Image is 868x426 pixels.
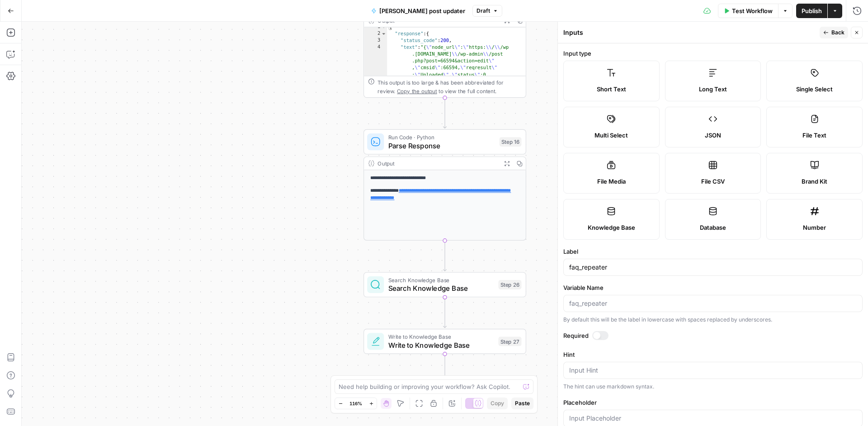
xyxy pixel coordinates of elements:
span: Search Knowledge Base [388,283,495,293]
div: Output [377,16,497,25]
span: File CSV [701,177,725,186]
span: Run Code · Python [388,133,495,142]
span: File Media [597,177,626,186]
input: Input Label [569,263,857,272]
button: Test Workflow [718,4,778,18]
div: 4 [364,44,387,85]
span: Publish [802,6,822,15]
span: Write to Knowledge Base [388,340,495,350]
button: Publish [796,4,827,18]
span: Copy the output [397,88,437,94]
span: Number [803,223,826,232]
g: Edge from step_14 to step_16 [443,98,447,128]
span: Knowledge Base [588,223,635,232]
div: 3 [364,38,387,44]
span: Draft [476,7,490,15]
g: Edge from step_16 to step_26 [443,241,447,271]
button: Draft [472,5,502,17]
span: Multi Select [594,131,628,140]
div: Write to Knowledge BaseWrite to Knowledge BaseStep 27 [363,329,526,354]
div: Inputs [563,28,817,37]
div: Output [377,159,497,168]
input: faq_repeater [569,299,857,308]
span: Toggle code folding, rows 2 through 5 [381,31,387,38]
span: [PERSON_NAME] post updater [379,6,465,15]
span: Single Select [796,85,833,94]
div: 2 [364,31,387,38]
button: Paste [511,398,533,409]
g: Edge from step_27 to end [443,354,447,384]
span: File Text [802,131,826,140]
span: Parse Response [388,140,495,151]
input: Input Placeholder [569,414,857,423]
span: Short Text [597,85,626,94]
span: Write to Knowledge Base [388,332,495,341]
span: Back [831,28,844,37]
div: The hint can use markdown syntax. [563,383,863,391]
span: Brand Kit [802,177,827,186]
label: Variable Name [563,283,863,292]
g: Edge from step_26 to step_27 [443,297,447,327]
label: Label [563,247,863,256]
span: Long Text [699,85,727,94]
div: Search Knowledge BaseSearch Knowledge BaseStep 26 [363,272,526,298]
label: Hint [563,350,863,359]
label: Required [563,331,863,340]
div: Step 26 [498,280,521,289]
span: Copy [491,399,504,407]
span: Paste [515,399,530,407]
div: This output is too large & has been abbreviated for review. to view the full content. [377,78,521,95]
button: [PERSON_NAME] post updater [366,4,471,18]
label: Placeholder [563,398,863,407]
span: Search Knowledge Base [388,276,495,284]
div: By default this will be the label in lowercase with spaces replaced by underscores. [563,316,863,324]
div: Step 27 [498,336,521,346]
span: JSON [705,131,721,140]
label: Input type [563,49,863,58]
span: Test Workflow [732,6,773,15]
span: 116% [349,400,362,407]
div: Step 16 [500,137,522,147]
button: Back [820,27,848,38]
span: Database [700,223,726,232]
button: Copy [487,398,508,409]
